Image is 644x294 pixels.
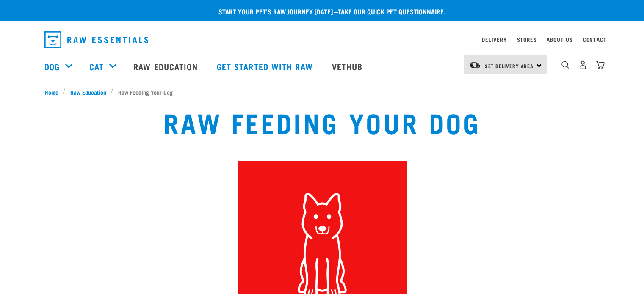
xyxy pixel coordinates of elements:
[517,38,537,41] a: Stores
[44,31,148,48] img: Raw Essentials Logo
[70,88,106,96] span: Raw Education
[89,60,104,73] a: Cat
[583,38,607,41] a: Contact
[44,88,63,96] a: Home
[44,88,600,96] nav: breadcrumbs
[596,60,605,69] img: home-icon@2x.png
[547,38,572,41] a: About Us
[578,60,587,69] img: user.png
[469,61,481,69] img: van-moving.png
[44,88,58,96] span: Home
[485,64,534,67] span: Set Delivery Area
[482,38,506,41] a: Delivery
[338,9,445,13] a: take our quick pet questionnaire.
[38,28,607,52] nav: dropdown navigation
[561,61,569,69] img: home-icon-1@2x.png
[163,107,481,137] h1: Raw Feeding Your Dog
[208,49,323,83] a: Get started with Raw
[125,49,208,83] a: Raw Education
[323,49,373,83] a: Vethub
[66,88,111,96] a: Raw Education
[44,60,60,73] a: Dog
